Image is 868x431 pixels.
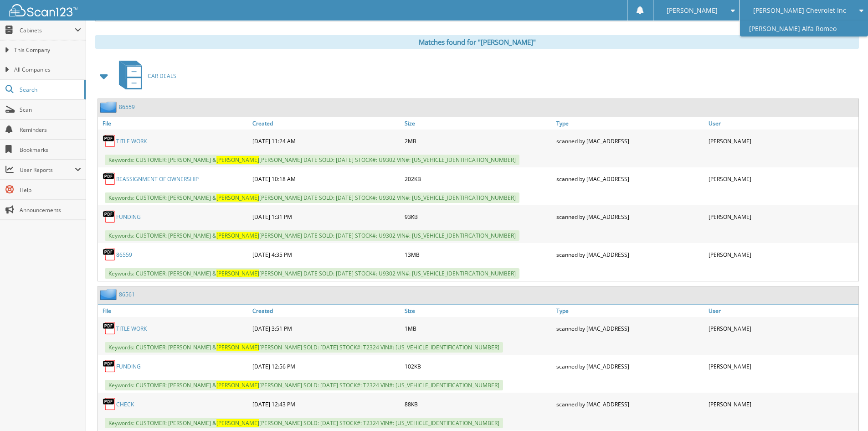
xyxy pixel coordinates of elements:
[116,363,141,370] a: FUNDING
[216,232,259,239] span: [PERSON_NAME]
[103,172,116,186] img: PDF.png
[20,166,75,174] span: User Reports
[14,46,81,54] span: This Company
[103,397,116,411] img: PDF.png
[216,381,259,389] span: [PERSON_NAME]
[250,245,402,264] div: [DATE] 4:35 PM
[148,72,176,80] span: CAR DEALS
[402,208,555,226] div: 93KB
[116,137,147,145] a: TITLE WORK
[216,419,259,427] span: [PERSON_NAME]
[250,357,402,375] div: [DATE] 12:56 PM
[98,117,250,130] a: File
[402,132,555,150] div: 2MB
[554,170,706,188] div: scanned by [MAC_ADDRESS]
[116,213,141,221] a: FUNDING
[116,251,132,259] a: 86559
[250,305,402,317] a: Created
[216,194,259,202] span: [PERSON_NAME]
[706,305,858,317] a: User
[20,26,75,34] span: Cabinets
[20,206,81,214] span: Announcements
[250,117,402,130] a: Created
[402,305,555,317] a: Size
[113,58,176,94] a: CAR DEALS
[105,418,503,428] span: Keywords: CUSTOMER: [PERSON_NAME] & [PERSON_NAME] SOLD: [DATE] STOCK#: T2324 VIN#: [US_VEHICLE_ID...
[119,291,135,298] a: 86561
[250,170,402,188] div: [DATE] 10:18 AM
[554,319,706,338] div: scanned by [MAC_ADDRESS]
[105,268,519,279] span: Keywords: CUSTOMER: [PERSON_NAME] & [PERSON_NAME] DATE SOLD: [DATE] STOCK#: U9302 VIN#: [US_VEHIC...
[554,357,706,375] div: scanned by [MAC_ADDRESS]
[554,208,706,226] div: scanned by [MAC_ADDRESS]
[119,103,135,111] a: 86559
[14,66,81,74] span: All Companies
[706,245,858,264] div: [PERSON_NAME]
[20,126,81,134] span: Reminders
[706,208,858,226] div: [PERSON_NAME]
[116,400,134,408] a: CHECK
[216,343,259,351] span: [PERSON_NAME]
[103,210,116,223] img: PDF.png
[250,319,402,338] div: [DATE] 3:51 PM
[706,132,858,150] div: [PERSON_NAME]
[822,387,868,431] iframe: Chat Widget
[103,359,116,373] img: PDF.png
[250,208,402,226] div: [DATE] 1:31 PM
[20,146,81,154] span: Bookmarks
[402,117,555,130] a: Size
[95,35,859,49] div: Matches found for "[PERSON_NAME]"
[706,357,858,375] div: [PERSON_NAME]
[402,319,555,338] div: 1MB
[100,101,119,113] img: folder2.png
[554,305,706,317] a: Type
[706,319,858,338] div: [PERSON_NAME]
[706,117,858,130] a: User
[103,248,116,261] img: PDF.png
[402,357,555,375] div: 102KB
[103,322,116,335] img: PDF.png
[250,132,402,150] div: [DATE] 11:24 AM
[402,395,555,413] div: 88KB
[216,156,259,164] span: [PERSON_NAME]
[250,395,402,413] div: [DATE] 12:43 PM
[116,175,199,183] a: REASSIGNMENT OF OWNERSHIP
[105,192,519,203] span: Keywords: CUSTOMER: [PERSON_NAME] & [PERSON_NAME] DATE SOLD: [DATE] STOCK#: U9302 VIN#: [US_VEHIC...
[554,395,706,413] div: scanned by [MAC_ADDRESS]
[216,270,259,277] span: [PERSON_NAME]
[20,106,81,114] span: Scan
[402,170,555,188] div: 202KB
[98,305,250,317] a: File
[706,395,858,413] div: [PERSON_NAME]
[105,230,519,241] span: Keywords: CUSTOMER: [PERSON_NAME] & [PERSON_NAME] DATE SOLD: [DATE] STOCK#: U9302 VIN#: [US_VEHIC...
[20,86,80,93] span: Search
[667,8,718,13] span: [PERSON_NAME]
[100,289,119,300] img: folder2.png
[105,155,519,165] span: Keywords: CUSTOMER: [PERSON_NAME] & [PERSON_NAME] DATE SOLD: [DATE] STOCK#: U9302 VIN#: [US_VEHIC...
[402,245,555,264] div: 13MB
[706,170,858,188] div: [PERSON_NAME]
[554,245,706,264] div: scanned by [MAC_ADDRESS]
[105,342,503,353] span: Keywords: CUSTOMER: [PERSON_NAME] & [PERSON_NAME] SOLD: [DATE] STOCK#: T2324 VIN#: [US_VEHICLE_ID...
[753,8,846,13] span: [PERSON_NAME] Chevrolet Inc
[554,132,706,150] div: scanned by [MAC_ADDRESS]
[103,134,116,148] img: PDF.png
[116,325,147,332] a: TITLE WORK
[20,186,81,194] span: Help
[9,4,77,16] img: scan123-logo-white.svg
[740,21,868,36] a: [PERSON_NAME] Alfa Romeo
[554,117,706,130] a: Type
[105,380,503,390] span: Keywords: CUSTOMER: [PERSON_NAME] & [PERSON_NAME] SOLD: [DATE] STOCK#: T2324 VIN#: [US_VEHICLE_ID...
